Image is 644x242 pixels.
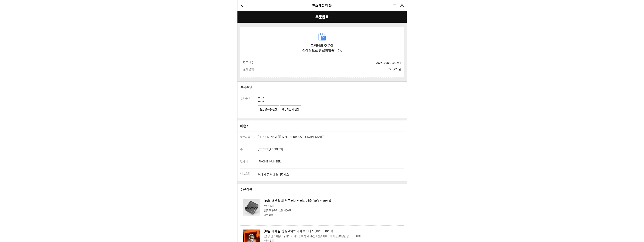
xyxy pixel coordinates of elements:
th: 받는사람 [240,132,258,144]
th: 주문번호 [240,59,258,66]
span: 부재 시 문 앞에 놓아주세요. [258,172,404,177]
th: 결제금액 [240,66,258,72]
td: [PERSON_NAME]([EMAIL_ADDRESS][DOMAIN_NAME]) [258,132,404,144]
a: [10월 머신 월픽] 부쿠 테미스 미니 저울 (10/1 ~ 10/31) [264,198,331,203]
a: 장바구니 [392,3,397,8]
h1: 주문완료 [237,11,407,23]
h2: 결제수단 [240,85,253,90]
th: 연락처 [240,156,258,168]
td: [PHONE_NUMBER] [258,156,404,168]
th: 결제수단 [240,93,258,118]
li: 배송 [264,213,401,217]
span: 상품구매금액: 198,000원 [264,208,291,212]
h2: 주문상품 [240,187,253,192]
li: 옵션 [264,234,401,238]
th: 주소 [240,144,258,156]
a: 뒤로가기 [239,3,245,8]
a: 현금영수증 신청 [258,105,279,113]
strong: 고객님의 주문이 정상적으로 완료되었습니다. [302,43,342,53]
td: [STREET_ADDRESS] [258,144,404,156]
th: 배송요청 [240,168,258,182]
a: [10월 커피 월픽] 뉴웨이브 커피 로스터스 (10/1 ~ 10/31) [264,229,333,233]
a: 마이쇼핑 [399,3,405,8]
strong: 상품명 [264,229,401,233]
span: 271,220원 [388,67,401,71]
a: 세금계산서 신청 [280,105,301,113]
h2: 배송지 [240,123,250,129]
a: 언스페셜티 몰 [312,3,332,8]
strong: 상품명 [264,198,401,203]
li: 수량: 1개 [264,204,401,208]
span: 20251008-0000284 [376,60,401,65]
p: [옵션: 언스페셜티 분쇄도 가이드 종이 받기 (주문 1건당 최대 1개 제공)/해당없음 (-16,000)] [264,234,401,238]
